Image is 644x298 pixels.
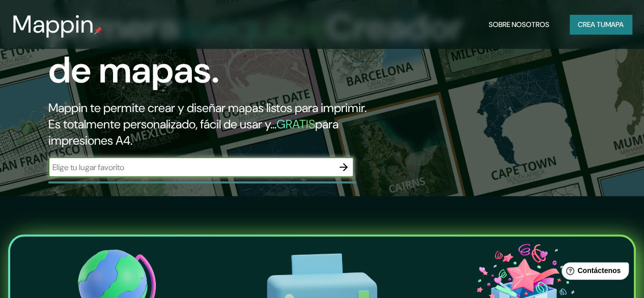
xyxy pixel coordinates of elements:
[48,116,339,148] font: para impresiones A4.
[578,20,605,29] font: Crea tu
[94,26,102,35] img: pin de mapeo
[489,20,549,29] font: Sobre nosotros
[553,258,633,287] iframe: Lanzador de widgets de ayuda
[48,161,333,173] input: Elige tu lugar favorito
[570,15,632,34] button: Crea tumapa
[276,116,315,132] font: GRATIS
[605,20,624,29] font: mapa
[12,8,94,40] font: Mappin
[485,15,553,34] button: Sobre nosotros
[48,116,276,132] font: Es totalmente personalizado, fácil de usar y...
[48,100,367,116] font: Mappin te permite crear y diseñar mapas listos para imprimir.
